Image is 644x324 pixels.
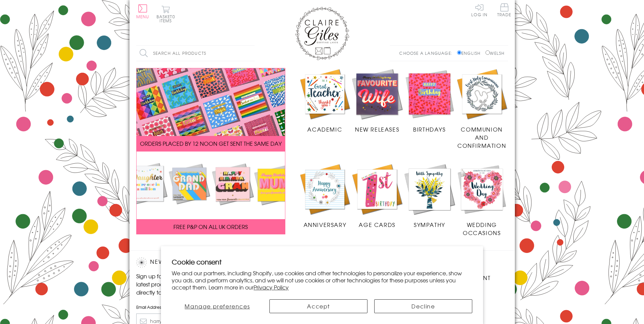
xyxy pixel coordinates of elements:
span: Birthdays [413,125,446,133]
span: FREE P&P ON ALL UK ORDERS [173,223,248,231]
input: Search all products [136,46,255,61]
span: ORDERS PLACED BY 12 NOON GET SENT THE SAME DAY [140,139,282,147]
label: English [457,50,484,56]
span: Manage preferences [185,302,250,310]
input: Welsh [485,50,490,55]
a: Wedding Occasions [456,163,508,237]
p: We and our partners, including Shopify, use cookies and other technologies to personalize your ex... [172,270,472,291]
a: Birthdays [403,68,456,134]
h2: Cookie consent [172,257,472,267]
a: Academic [299,68,351,134]
span: Menu [136,14,149,20]
input: English [457,50,461,55]
a: New Releases [351,68,403,134]
a: Communion and Confirmation [456,68,508,150]
span: Sympathy [414,221,445,229]
p: Choose a language: [399,50,456,56]
button: Accept [269,299,367,313]
button: Basket0 items [157,5,175,23]
span: Age Cards [359,221,395,229]
label: Welsh [485,50,505,56]
button: Decline [374,299,472,313]
a: Privacy Policy [254,283,289,291]
button: Manage preferences [172,299,263,313]
span: Communion and Confirmation [457,125,506,149]
img: Claire Giles Greetings Cards [295,7,349,60]
h2: Newsletter [136,257,251,268]
a: Sympathy [403,163,456,229]
a: Age Cards [351,163,403,229]
label: Email Address [136,304,251,310]
span: 0 items [160,14,175,24]
a: Log In [471,3,487,17]
span: New Releases [355,125,399,133]
p: Sign up for our newsletter to receive the latest product launches, news and offers directly to yo... [136,272,251,296]
input: Search [248,46,255,61]
span: Academic [307,125,342,133]
a: Trade [497,3,511,18]
span: Wedding Occasions [463,221,501,237]
button: Menu [136,4,149,19]
span: Trade [497,3,511,17]
span: Anniversary [304,221,347,229]
a: Anniversary [299,163,351,229]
